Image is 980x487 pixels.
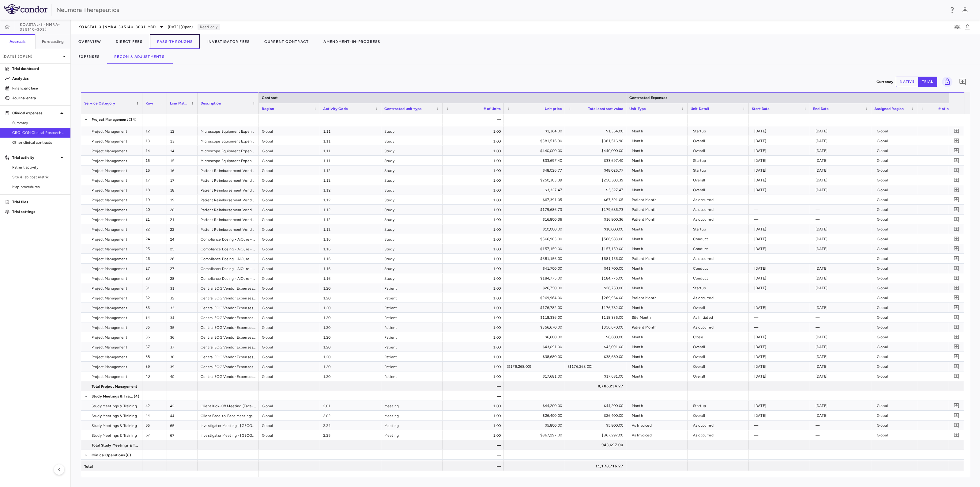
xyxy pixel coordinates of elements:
button: Add comment [952,117,961,125]
div: Global [259,411,320,420]
div: Global [259,362,320,371]
div: 1.16 [320,254,381,263]
div: Patient [381,313,443,322]
svg: Add comment [954,167,959,173]
div: — [917,420,978,430]
div: 25 [167,244,198,253]
div: 1.20 [320,322,381,332]
svg: Add comment [954,197,959,203]
div: 0.70 [917,362,978,371]
div: 2.25 [320,430,381,440]
button: Add comment [952,254,961,263]
div: 1.20 [320,371,381,381]
div: 21 [167,215,198,224]
div: Patient Reimbursement Vendor Expense - Scout - Project Administration/Maintenance and Close-Out [198,185,259,195]
div: Study [381,254,443,263]
div: 1.00 [443,313,504,322]
div: 1.12 [320,195,381,204]
button: Add comment [952,137,961,145]
svg: Add comment [954,324,959,330]
div: 1.00 [443,264,504,273]
div: Investigator Meeting - [GEOGRAPHIC_DATA] [198,420,259,430]
div: Patient Reimbursement Vendor Expense - Scout - PT Managed Itinerary: Ground Transportation [198,195,259,204]
span: Site & lab cost matrix [12,174,66,180]
div: 1.00 [443,303,504,312]
div: Global [259,166,320,175]
div: Compliance Dosing - AiCure - AiCure Patient Connect [198,234,259,244]
div: 1.00 [443,215,504,224]
span: KOASTAL-3 (NMRA-335140-303) [78,25,145,29]
div: 1.11 [320,146,381,155]
div: Patient [381,362,443,371]
button: Add comment [952,274,961,282]
svg: Add comment [954,305,959,310]
div: 1.00 [443,205,504,214]
div: Patient [381,332,443,342]
div: 0.49 [917,313,978,322]
div: Global [259,371,320,381]
div: Global [259,283,320,293]
svg: Add comment [954,403,959,409]
button: Expenses [71,49,107,64]
div: Global [259,244,320,253]
button: Add comment [952,205,961,214]
div: Study [381,273,443,283]
svg: Add comment [954,422,959,428]
div: 31 [167,283,198,293]
button: Add comment [952,323,961,331]
svg: Add comment [959,78,966,86]
svg: Add comment [954,226,959,232]
button: Add comment [952,225,961,233]
svg: Add comment [954,295,959,301]
div: 1.00 [443,352,504,361]
div: Compliance Dosing - AiCure - Adherence Monitoring & Dosing Support [198,254,259,263]
div: 18 [167,185,198,195]
div: Global [259,185,320,195]
div: 1.00 [443,234,504,244]
div: Investigator Meeting - [GEOGRAPHIC_DATA] [198,430,259,440]
svg: Add comment [954,158,959,163]
button: Add comment [952,421,961,429]
div: 1.00 [443,156,504,165]
div: Client Face-to-Face Meetings [198,411,259,420]
div: 16 [167,166,198,175]
div: Meeting [381,420,443,430]
div: 20 [167,205,198,214]
svg: Add comment [954,285,959,291]
svg: Add comment [954,265,959,271]
div: Global [259,175,320,185]
div: 2.02 [320,411,381,420]
div: Study [381,195,443,204]
button: Add comment [957,77,968,87]
div: 0.70 [917,136,978,146]
div: 1.00 [443,185,504,195]
div: 0.70 [917,352,978,361]
svg: Add comment [954,128,959,134]
div: 1.00 [917,166,978,175]
button: Current Contract [257,34,316,49]
svg: Add comment [954,363,959,369]
div: 0.48 [917,215,978,224]
button: Add comment [952,303,961,312]
div: 0.48 [917,322,978,332]
div: 1.16 [320,244,381,253]
div: 1.00 [443,293,504,302]
button: Add comment [952,352,961,361]
button: Add comment [952,146,961,155]
div: Global [259,322,320,332]
div: Central ECG Vendor Expenses - Clario - Study Conduct Services [198,322,259,332]
div: Study [381,185,443,195]
button: Add comment [952,245,961,253]
div: 1.00 [917,156,978,165]
div: 1.00 [443,332,504,342]
div: Patient [381,322,443,332]
div: 17 [167,175,198,185]
div: Compliance Dosing - AiCure - Professional Services [198,244,259,253]
p: Journal entry [12,95,66,101]
div: 1.20 [320,303,381,312]
div: 0.72 [917,234,978,244]
div: 1.00 [917,401,978,410]
div: Patient Reimbursement Vendor Expense - Scout - PT Expense Reimbursement [198,205,259,214]
div: — [917,332,978,342]
div: 1.00 [443,254,504,263]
